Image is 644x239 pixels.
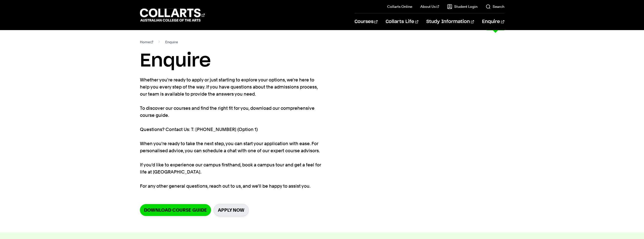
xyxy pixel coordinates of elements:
[165,38,178,46] span: Enquire
[420,4,439,9] a: About Us
[140,50,504,72] h1: Enquire
[214,204,249,216] a: Apply Now
[426,13,474,30] a: Study Information
[355,13,378,30] a: Courses
[140,38,153,46] a: Home
[447,4,477,9] a: Student Login
[140,204,211,216] a: Download Course Guide
[387,4,412,9] a: Collarts Online
[140,76,325,190] p: Whether you're ready to apply or just starting to explore your options, we're here to help you ev...
[140,8,205,22] div: Go to homepage
[386,13,418,30] a: Collarts Life
[482,13,504,30] a: Enquire
[486,4,504,9] a: Search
